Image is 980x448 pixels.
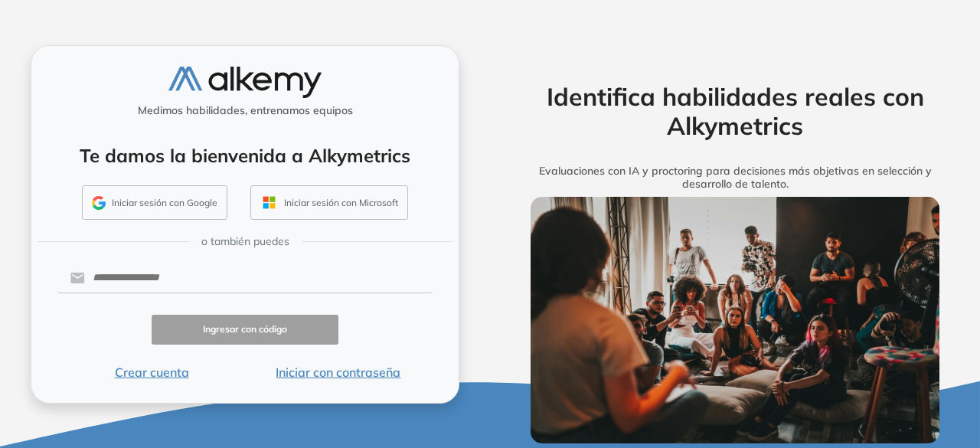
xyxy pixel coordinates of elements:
span: o también puedes [201,234,289,250]
h5: Evaluaciones con IA y proctoring para decisiones más objetivas en selección y desarrollo de talento. [508,165,962,191]
button: Crear cuenta [58,363,245,381]
img: img-more-info [531,197,940,443]
h5: Medimos habilidades, entrenamos equipos [38,104,452,117]
button: Iniciar con contraseña [245,363,432,381]
h2: Identifica habilidades reales con Alkymetrics [508,82,962,141]
button: Iniciar sesión con Microsoft [250,185,408,221]
button: Ingresar con código [152,315,338,345]
img: OUTLOOK_ICON [260,194,278,211]
h4: Te damos la bienvenida a Alkymetrics [51,145,439,167]
button: Iniciar sesión con Google [82,185,227,221]
img: logo-alkemy [168,67,322,98]
img: GMAIL_ICON [92,196,106,210]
